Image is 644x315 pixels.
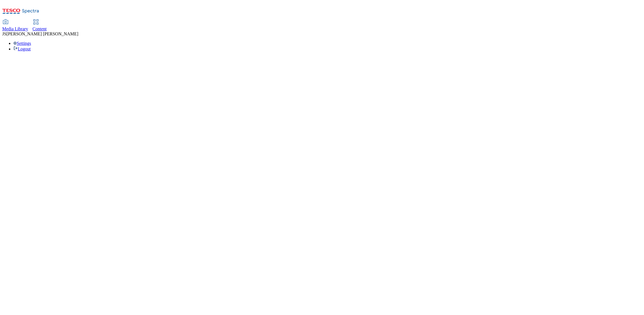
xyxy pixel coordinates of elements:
span: [PERSON_NAME] [PERSON_NAME] [6,31,78,36]
a: Media Library [2,20,28,31]
a: Logout [13,47,31,51]
span: Media Library [2,26,28,31]
a: Settings [13,41,31,46]
a: Content [33,20,47,31]
span: Content [33,26,47,31]
span: JS [2,31,6,36]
